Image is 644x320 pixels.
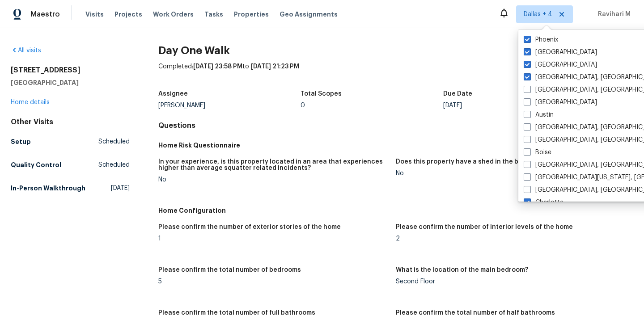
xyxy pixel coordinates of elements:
label: Charlotte [524,198,563,207]
a: Home details [11,99,50,105]
span: [DATE] [111,184,130,193]
div: Second Floor [396,278,626,285]
label: [GEOGRAPHIC_DATA] [524,48,597,57]
span: Dallas + 4 [524,10,552,19]
div: No [396,170,626,177]
h5: Home Risk Questionnaire [158,141,633,150]
h5: Quality Control [11,160,61,169]
label: Austin [524,110,554,119]
div: 5 [158,278,389,285]
div: 1 [158,236,389,242]
h5: Assignee [158,91,188,97]
div: Other Visits [11,118,130,126]
h5: Please confirm the total number of full bathrooms [158,310,315,316]
h5: Setup [11,137,31,146]
span: [DATE] 23:58 PM [193,63,242,70]
span: Tasks [204,11,223,17]
div: No [158,177,389,183]
span: Projects [114,10,142,19]
div: [PERSON_NAME] [158,102,301,109]
h5: Please confirm the number of exterior stories of the home [158,224,341,230]
span: Ravihari M [594,10,631,19]
label: [GEOGRAPHIC_DATA] [524,98,597,107]
div: 2 [396,236,626,242]
h5: Please confirm the number of interior levels of the home [396,224,573,230]
h5: Please confirm the total number of half bathrooms [396,310,555,316]
h5: What is the location of the main bedroom? [396,267,528,273]
div: Completed: to [158,62,633,85]
h5: Home Configuration [158,206,633,215]
label: Boise [524,148,551,157]
h5: [GEOGRAPHIC_DATA] [11,78,130,87]
h5: In-Person Walkthrough [11,184,85,193]
label: Phoenix [524,35,558,44]
h4: Questions [158,121,633,130]
a: SetupScheduled [11,134,130,150]
span: Properties [234,10,269,19]
h5: Total Scopes [301,91,342,97]
div: [DATE] [443,102,586,109]
h2: Day One Walk [158,46,633,55]
span: Geo Assignments [280,10,338,19]
span: Scheduled [98,160,130,169]
h2: [STREET_ADDRESS] [11,66,130,75]
h5: Please confirm the total number of bedrooms [158,267,301,273]
span: [DATE] 21:23 PM [251,63,299,70]
h5: Does this property have a shed in the backyard? [396,159,547,165]
div: 0 [301,102,443,109]
span: Work Orders [153,10,194,19]
span: Scheduled [98,137,130,146]
h5: Due Date [443,91,472,97]
span: Visits [85,10,104,19]
a: In-Person Walkthrough[DATE] [11,180,130,196]
label: [GEOGRAPHIC_DATA] [524,60,597,69]
span: Maestro [30,10,60,19]
h5: In your experience, is this property located in an area that experiences higher than average squa... [158,159,389,171]
a: All visits [11,47,41,54]
a: Quality ControlScheduled [11,157,130,173]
